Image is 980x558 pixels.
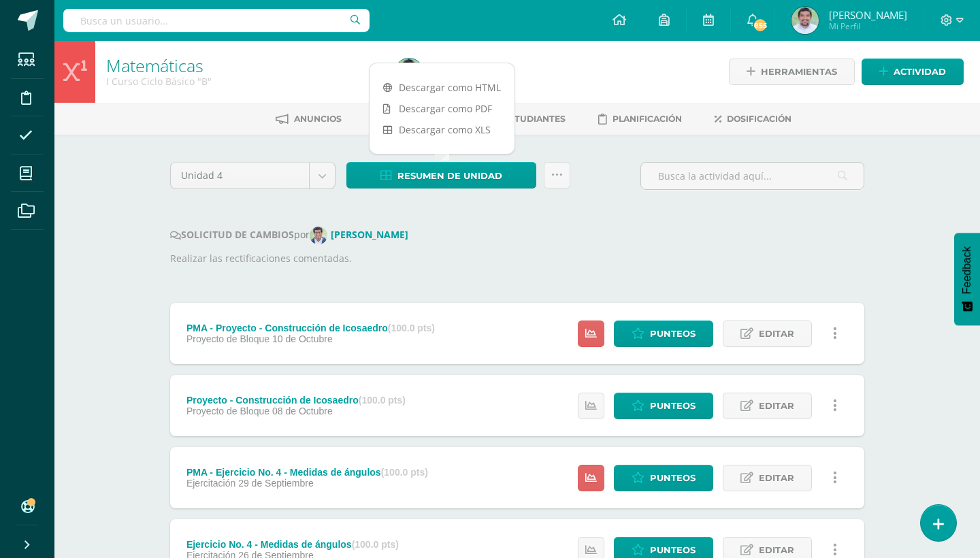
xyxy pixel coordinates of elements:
span: Proyecto de Bloque [186,406,269,416]
span: Punteos [650,393,696,419]
div: I Curso Ciclo Básico 'B' [106,75,379,88]
a: Descargar como XLS [370,119,514,140]
a: Planificación [598,108,682,130]
a: [PERSON_NAME] [310,228,414,241]
span: 08 de Octubre [272,406,333,416]
a: Punteos [614,465,713,491]
span: Ejercitación [186,478,235,489]
span: Editar [759,321,794,346]
strong: (100.0 pts) [352,539,399,550]
h1: Matemáticas [106,56,379,75]
strong: SOLICITUD DE CAMBIOS [170,228,294,241]
span: Planificación [612,114,682,124]
span: Estudiantes [504,114,566,124]
a: Unidad 4 [171,163,335,188]
img: 8512c19bb1a7e343054284e08b85158d.png [791,7,819,34]
input: Busca un usuario... [63,9,370,32]
a: Descargar como HTML [370,77,514,98]
span: Anuncios [294,114,342,124]
strong: (100.0 pts) [381,467,428,478]
button: Feedback - Mostrar encuesta [954,233,980,325]
span: Resumen de unidad [397,163,502,188]
span: 10 de Octubre [272,333,333,344]
span: 29 de Septiembre [238,478,314,489]
div: PMA - Proyecto - Construcción de Icosaedro [186,323,435,333]
a: Punteos [614,393,713,419]
div: por [170,227,864,244]
span: [PERSON_NAME] [829,8,907,22]
p: Realizar las rectificaciones comentadas. [170,251,864,266]
strong: (100.0 pts) [388,323,435,333]
span: Unidad 4 [181,163,299,188]
img: 8512c19bb1a7e343054284e08b85158d.png [395,59,423,86]
img: c05d69b31fbd722242b6e8c907a12cb0.png [310,227,327,244]
span: Punteos [650,465,696,491]
span: Dosificación [727,114,791,124]
span: Feedback [961,246,973,294]
div: Ejercicio No. 4 - Medidas de ángulos [186,539,399,550]
a: Herramientas [729,59,855,85]
a: Descargar como PDF [370,98,514,119]
input: Busca la actividad aquí... [641,163,864,189]
a: Matemáticas [106,54,203,77]
span: Proyecto de Bloque [186,333,269,344]
a: Anuncios [276,108,342,130]
strong: (100.0 pts) [359,395,406,406]
span: Editar [759,393,794,419]
a: Estudiantes [484,108,566,130]
span: Punteos [650,321,696,346]
a: Resumen de unidad [346,162,536,188]
div: PMA - Ejercicio No. 4 - Medidas de ángulos [186,467,428,478]
a: Punteos [614,321,713,347]
a: Actividad [862,59,964,85]
span: 855 [753,18,768,33]
span: Actividad [894,59,946,84]
span: Mi Perfil [829,20,907,32]
span: Editar [759,465,794,491]
strong: [PERSON_NAME] [331,228,408,241]
span: Herramientas [761,59,837,84]
a: Dosificación [715,108,791,130]
div: Proyecto - Construcción de Icosaedro [186,395,406,406]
